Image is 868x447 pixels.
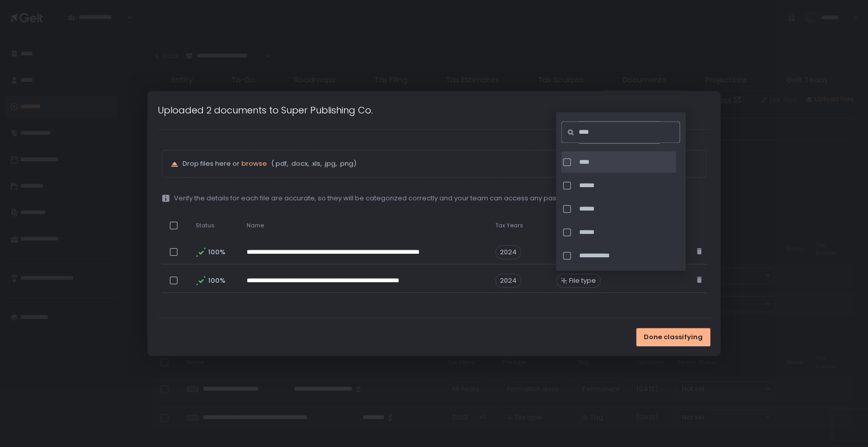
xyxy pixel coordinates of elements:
[242,159,267,168] button: browse
[495,222,523,229] span: Tax Years
[569,276,596,285] span: File type
[208,276,224,285] span: 100%
[636,328,710,346] button: Done classifying
[242,159,267,168] span: browse
[208,248,224,257] span: 100%
[269,159,356,168] span: (.pdf, .docx, .xls, .jpg, .png)
[495,274,521,288] span: 2024
[196,222,215,229] span: Status
[158,103,373,117] h1: Uploaded 2 documents to Super Publishing Co.
[644,333,703,342] span: Done classifying
[174,194,634,203] span: Verify the details for each file are accurate, so they will be categorized correctly and your tea...
[495,245,521,259] span: 2024
[247,222,264,229] span: Name
[183,159,698,168] p: Drop files here or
